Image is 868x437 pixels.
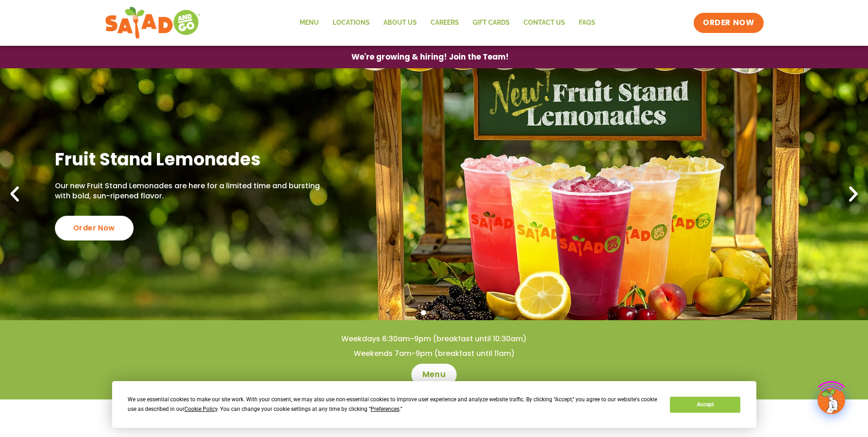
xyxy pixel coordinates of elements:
a: Careers [424,12,466,33]
img: new-SAG-logo-768×292 [105,5,201,41]
div: Order Now [55,216,134,240]
a: GIFT CARDS [466,12,517,33]
span: Preferences [371,406,399,412]
span: Go to slide 1 [421,310,426,315]
div: Previous slide [5,184,25,204]
a: We're growing & hiring! Join the Team! [338,46,523,68]
a: Contact Us [517,12,572,33]
span: Go to slide 3 [442,310,447,315]
nav: Menu [293,12,602,33]
span: We're growing & hiring! Join the Team! [351,53,509,61]
div: Cookie Consent Prompt [112,381,756,428]
div: We use essential cookies to make our site work. With your consent, we may also use non-essential ... [128,395,659,414]
a: FAQs [572,12,602,33]
div: Next slide [843,184,863,204]
h2: Fruit Stand Lemonades [55,148,323,170]
a: ORDER NOW [694,13,763,33]
span: ORDER NOW [703,17,754,28]
p: Our new Fruit Stand Lemonades are here for a limited time and bursting with bold, sun-ripened fla... [55,181,323,202]
h4: Weekdays 6:30am-9pm (breakfast until 10:30am) [18,334,850,344]
h4: Weekends 7am-9pm (breakfast until 11am) [18,349,850,359]
a: Menu [293,12,326,33]
a: About Us [377,12,424,33]
a: Locations [326,12,377,33]
a: Menu [411,364,457,386]
span: Menu [422,369,446,380]
button: Accept [670,397,740,413]
span: Cookie Policy [184,406,217,412]
span: Go to slide 2 [431,310,437,315]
